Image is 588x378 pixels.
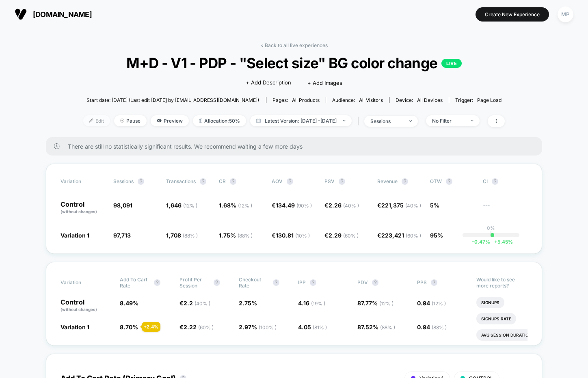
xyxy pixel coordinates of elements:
[357,324,395,330] span: 87.52 %
[476,7,549,22] button: Create New Experience
[381,232,421,239] span: 223,421
[477,97,502,103] span: Page Load
[329,202,359,209] span: 2.26
[199,119,202,123] img: rebalance
[260,42,328,48] a: < Back to all live experiences
[324,232,359,239] span: €
[417,300,446,307] span: 0.94
[377,178,398,184] span: Revenue
[273,279,279,286] button: ?
[343,120,346,121] img: end
[61,178,105,185] span: Variation
[113,232,131,239] span: 97,713
[138,178,144,185] button: ?
[343,203,359,209] span: ( 40 % )
[298,300,325,307] span: 4.16
[276,202,312,209] span: 134.49
[61,232,89,239] span: Variation 1
[430,178,475,185] span: OTW
[272,202,312,209] span: €
[179,276,210,289] span: Profit Per Session
[492,178,498,185] button: ?
[239,276,269,289] span: Checkout Rate
[313,324,327,330] span: ( 81 % )
[166,232,198,239] span: 1,708
[184,324,214,330] span: 2.22
[184,300,210,307] span: 2.2
[238,203,252,209] span: ( 12 % )
[490,231,492,237] p: |
[120,276,150,289] span: Add To Cart Rate
[483,203,527,215] span: ---
[198,324,214,330] span: ( 60 % )
[372,279,378,286] button: ?
[61,276,105,289] span: Variation
[324,178,335,184] span: PSV
[332,97,383,103] div: Audience:
[409,120,412,122] img: end
[402,178,408,185] button: ?
[179,324,214,330] span: €
[104,54,484,71] span: M+D - V1 - PDP - "Select size" BG color change
[15,8,27,20] img: Visually logo
[432,118,465,124] div: No Filter
[61,209,97,214] span: (without changes)
[343,233,359,239] span: ( 60 % )
[558,6,573,22] div: MP
[296,203,312,209] span: ( 90 % )
[389,97,449,103] span: Device:
[120,300,138,307] span: 8.49 %
[183,233,198,239] span: ( 88 % )
[471,120,473,121] img: end
[179,300,210,307] span: €
[359,97,383,103] span: All Visitors
[61,201,105,215] p: Control
[476,329,537,341] li: Avg Session Duration
[430,232,443,239] span: 95%
[154,279,160,286] button: ?
[339,178,345,185] button: ?
[246,79,291,87] span: + Add Description
[113,202,132,209] span: 98,091
[166,202,197,209] span: 1,646
[256,119,261,123] img: calendar
[276,232,310,239] span: 130.81
[494,239,497,245] span: +
[61,307,97,312] span: (without changes)
[195,300,210,307] span: ( 40 % )
[298,279,306,285] span: IPP
[357,300,393,307] span: 87.77 %
[239,300,257,307] span: 2.75 %
[120,324,138,330] span: 8.70 %
[151,115,189,126] span: Preview
[483,178,527,185] span: CI
[381,202,421,209] span: 221,375
[287,178,293,185] button: ?
[120,119,124,123] img: end
[33,10,92,19] span: [DOMAIN_NAME]
[487,225,495,231] p: 0%
[329,232,359,239] span: 2.29
[142,322,160,332] div: + 2.4 %
[86,97,259,103] span: Start date: [DATE] (Last edit [DATE] by [EMAIL_ADDRESS][DOMAIN_NAME])
[432,324,447,330] span: ( 88 % )
[238,233,253,239] span: ( 88 % )
[380,324,395,330] span: ( 88 % )
[490,239,513,245] span: 5.45 %
[166,178,196,184] span: Transactions
[214,279,220,286] button: ?
[298,324,327,330] span: 4.05
[417,279,427,285] span: PPS
[61,299,112,313] p: Control
[114,115,147,126] span: Pause
[272,97,320,103] div: Pages:
[357,279,368,285] span: PDV
[295,233,310,239] span: ( 10 % )
[446,178,452,185] button: ?
[230,178,236,185] button: ?
[61,324,89,330] span: Variation 1
[250,115,352,126] span: Latest Version: [DATE] - [DATE]
[183,203,197,209] span: ( 12 % )
[379,300,393,307] span: ( 12 % )
[406,233,421,239] span: ( 60 % )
